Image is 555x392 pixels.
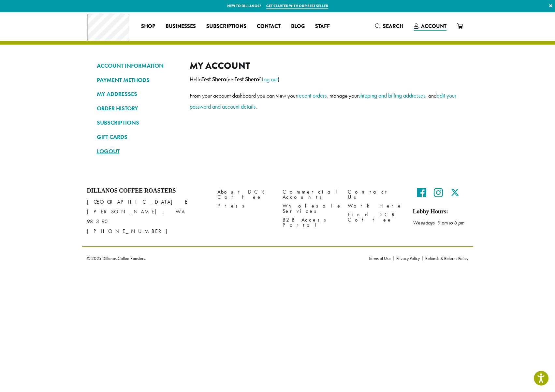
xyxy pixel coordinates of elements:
a: Refunds & Returns Policy [422,256,468,261]
a: Contact Us [348,187,403,201]
a: edit your password and account details [190,92,456,110]
p: From your account dashboard you can view your , manage your , and . [190,90,459,112]
a: Privacy Policy [393,256,422,261]
a: GIFT CARDS [97,131,180,142]
h4: Dillanos Coffee Roasters [87,187,208,195]
h5: Lobby Hours: [413,208,468,215]
a: ORDER HISTORY [97,103,180,114]
a: Wholesale Services [283,202,338,216]
a: recent orders [297,92,327,99]
a: Log out [262,75,278,83]
nav: Account pages [97,60,180,162]
a: ACCOUNT INFORMATION [97,60,180,71]
span: Shop [141,22,155,31]
p: [GEOGRAPHIC_DATA] E [PERSON_NAME], WA 98390 [PHONE_NUMBER] [87,197,208,236]
span: Account [421,22,446,30]
a: Work Here [348,202,403,210]
span: Search [383,22,403,30]
span: Subscriptions [206,22,246,31]
p: Hello (not ? ) [190,74,459,85]
a: shipping and billing addresses [358,92,425,99]
a: LOGOUT [97,146,180,157]
em: Weekdays 9 am to 5 pm [413,219,464,226]
strong: Test Shero [202,76,226,83]
a: Terms of Use [369,256,393,261]
a: B2B Access Portal [283,216,338,230]
p: © 2025 Dillanos Coffee Roasters. [87,256,359,261]
a: Shop [136,21,160,32]
span: Businesses [166,22,196,31]
a: Search [370,21,409,32]
a: Press [217,202,273,210]
span: Staff [315,22,330,31]
span: Blog [291,22,305,31]
a: About DCR Coffee [217,187,273,201]
a: Commercial Accounts [283,187,338,201]
a: MY ADDRESSES [97,88,180,100]
strong: Test Shero [235,76,259,83]
a: Staff [310,21,335,32]
a: Find DCR Coffee [348,210,403,224]
a: Get started with our best seller [266,3,328,9]
h2: My account [190,60,459,72]
a: PAYMENT METHODS [97,74,180,86]
span: Contact [257,22,281,31]
a: SUBSCRIPTIONS [97,117,180,128]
